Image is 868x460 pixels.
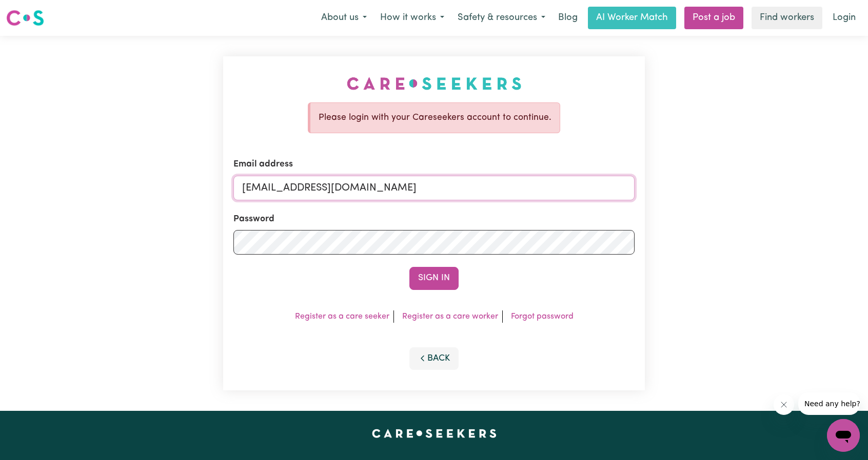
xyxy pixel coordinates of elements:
[798,392,860,415] iframe: Message from company
[552,7,584,29] a: Blog
[752,7,822,29] a: Find workers
[511,312,574,321] a: Forgot password
[588,7,676,29] a: AI Worker Match
[684,7,743,29] a: Post a job
[233,158,293,171] label: Email address
[6,9,44,27] img: Careseekers logo
[6,6,44,30] a: Careseekers logo
[826,7,862,29] a: Login
[409,347,459,370] button: Back
[402,312,498,321] a: Register as a care worker
[233,176,635,200] input: Email address
[295,312,389,321] a: Register as a care seeker
[314,7,373,29] button: About us
[774,394,794,415] iframe: Close message
[409,267,459,289] button: Sign In
[6,7,62,15] span: Need any help?
[319,111,551,124] p: Please login with your Careseekers account to continue.
[233,213,274,226] label: Password
[827,419,860,452] iframe: Button to launch messaging window
[373,7,451,29] button: How it works
[451,7,552,29] button: Safety & resources
[372,429,497,437] a: Careseekers home page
